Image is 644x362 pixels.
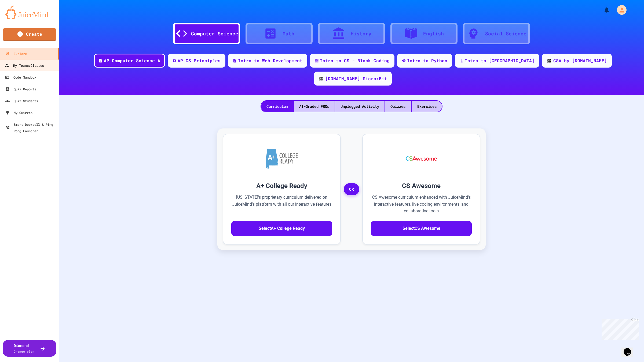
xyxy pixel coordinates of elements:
div: Intro to Python [407,57,447,64]
div: Intro to CS - Block Coding [320,57,390,64]
button: SelectA+ College Ready [231,221,332,236]
iframe: chat widget [621,341,639,357]
div: AP CS Principles [178,57,221,64]
div: My Account [611,4,628,16]
div: [DOMAIN_NAME] Micro:Bit [325,75,387,82]
div: My Notifications [594,5,611,14]
div: AP Computer Science A [104,57,160,64]
button: DiamondChange plan [3,340,56,357]
div: My Teams/Classes [5,62,44,69]
div: Quiz Reports [5,86,36,92]
div: Quiz Students [5,98,38,104]
button: SelectCS Awesome [371,221,472,236]
iframe: chat widget [599,317,639,340]
div: Math [283,30,294,37]
a: Create [3,28,56,41]
p: CS Awesome curriculum enhanced with JuiceMind's interactive features, live coding environments, a... [371,194,472,215]
div: AI-Graded FRQs [294,101,335,112]
img: logo-orange.svg [5,5,54,19]
div: Unplugged Activity [335,101,385,112]
div: Intro to [GEOGRAPHIC_DATA] [465,57,535,64]
div: Diamond [14,343,34,354]
span: Change plan [14,349,34,353]
div: Quizzes [385,101,411,112]
div: Exercises [412,101,442,112]
img: CODE_logo_RGB.png [319,77,323,80]
div: Smart Doorbell & Ping Pong Launcher [5,121,57,134]
div: Social Science [485,30,526,37]
p: [US_STATE]'s proprietary curriculum delivered on JuiceMind's platform with all our interactive fe... [231,194,332,215]
div: Code Sandbox [5,74,36,80]
div: My Quizzes [5,109,32,116]
span: OR [344,183,359,195]
div: Curriculum [261,101,293,112]
div: Intro to Web Development [238,57,302,64]
h3: CS Awesome [371,181,472,191]
img: CODE_logo_RGB.png [547,59,551,62]
img: A+ College Ready [266,149,298,169]
h3: A+ College Ready [231,181,332,191]
div: History [351,30,371,37]
img: CS Awesome [400,142,442,175]
div: Computer Science [191,30,238,37]
div: CSA by [DOMAIN_NAME] [553,57,607,64]
div: English [423,30,444,37]
div: Chat with us now!Close [2,2,37,34]
div: Explore [5,50,27,57]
